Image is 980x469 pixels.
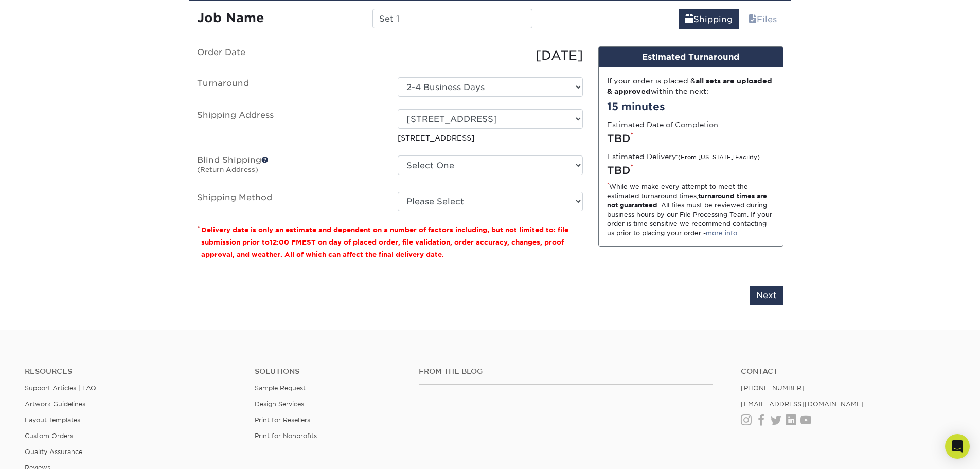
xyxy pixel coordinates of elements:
[255,416,310,424] a: Print for Resellers
[607,192,767,209] strong: turnaround times are not guaranteed
[685,14,693,24] span: shipping
[607,76,775,97] div: If your order is placed & within the next:
[25,384,96,392] a: Support Articles | FAQ
[398,133,583,143] p: [STREET_ADDRESS]
[189,192,390,211] label: Shipping Method
[189,77,390,97] label: Turnaround
[419,367,713,376] h4: From the Blog
[25,416,80,424] a: Layout Templates
[372,9,532,28] input: Enter a job name
[945,434,970,459] div: Open Intercom Messenger
[741,367,955,376] a: Contact
[607,163,775,178] div: TBD
[201,226,568,258] small: Delivery date is only an estimate and dependent on a number of factors including, but not limited...
[742,9,783,29] a: Files
[189,109,390,143] label: Shipping Address
[255,367,403,376] h4: Solutions
[390,46,591,65] div: [DATE]
[706,229,737,237] a: more info
[607,151,760,162] label: Estimated Delivery:
[270,238,302,246] span: 12:00 PM
[189,46,390,65] label: Order Date
[607,131,775,146] div: TBD
[255,384,306,392] a: Sample Request
[741,384,805,392] a: [PHONE_NUMBER]
[197,166,258,173] small: (Return Address)
[3,438,87,465] iframe: Google Customer Reviews
[255,432,317,440] a: Print for Nonprofits
[749,14,757,24] span: files
[679,9,739,29] a: Shipping
[599,47,783,67] div: Estimated Turnaround
[750,286,783,305] input: Next
[607,182,775,238] div: While we make every attempt to meet the estimated turnaround times; . All files must be reviewed ...
[197,10,264,25] strong: Job Name
[607,99,775,114] div: 15 minutes
[741,400,864,408] a: [EMAIL_ADDRESS][DOMAIN_NAME]
[607,119,720,130] label: Estimated Date of Completion:
[255,400,304,408] a: Design Services
[25,400,85,408] a: Artwork Guidelines
[25,432,73,440] a: Custom Orders
[189,155,390,179] label: Blind Shipping
[678,154,760,161] small: (From [US_STATE] Facility)
[25,367,239,376] h4: Resources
